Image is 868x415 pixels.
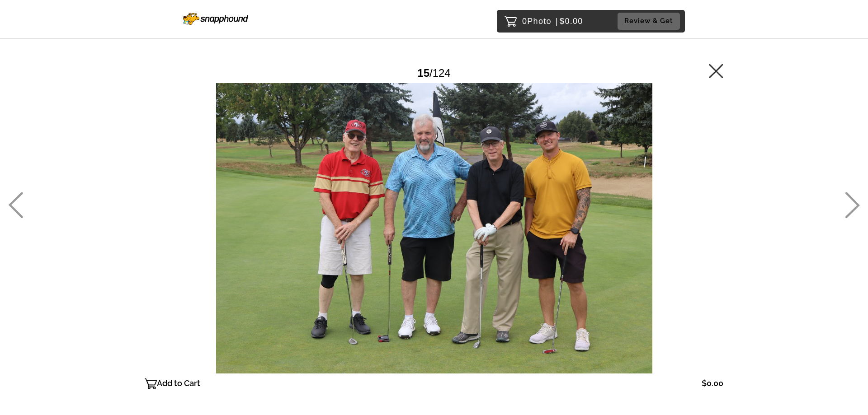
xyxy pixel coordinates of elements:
[618,13,683,29] a: Review & Get
[527,14,552,28] span: Photo
[556,17,558,26] span: |
[157,376,200,391] p: Add to Cart
[417,67,429,79] span: 15
[702,376,723,391] p: $0.00
[522,14,583,28] p: 0 $0.00
[417,63,450,83] div: /
[618,13,680,29] button: Review & Get
[183,13,248,25] img: Snapphound Logo
[433,67,451,79] span: 124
